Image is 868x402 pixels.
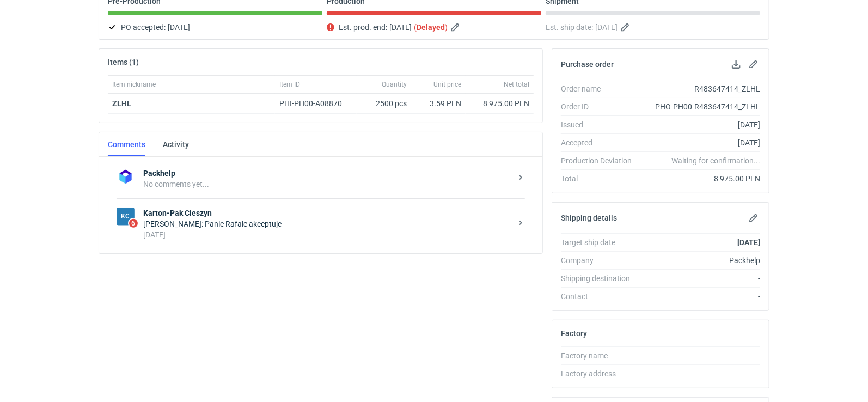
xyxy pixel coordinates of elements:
[382,80,407,89] span: Quantity
[143,168,512,179] strong: Packhelp
[279,98,352,109] div: PHI-PH00-A08870
[640,291,760,302] div: -
[417,23,445,32] strong: Delayed
[143,229,512,240] div: [DATE]
[112,80,156,89] span: Item nickname
[595,21,618,34] span: [DATE]
[640,255,760,266] div: Packhelp
[433,80,461,89] span: Unit price
[143,218,512,229] div: [PERSON_NAME]: Panie Rafale akceptuje
[620,21,633,34] button: Edit estimated shipping date
[108,58,139,66] h2: Items (1)
[470,98,529,109] div: 8 975.00 PLN
[143,179,512,190] div: No comments yet...
[561,83,640,94] div: Order name
[389,21,412,34] span: [DATE]
[445,23,448,32] em: )
[561,329,587,338] h2: Factory
[168,21,190,34] span: [DATE]
[737,238,760,247] strong: [DATE]
[117,208,135,226] div: Karton-Pak Cieszyn
[561,155,640,166] div: Production Deviation
[640,273,760,284] div: -
[561,273,640,284] div: Shipping destination
[640,173,760,184] div: 8 975.00 PLN
[108,132,145,156] a: Comments
[561,60,614,69] h2: Purchase order
[450,21,463,34] button: Edit estimated production end date
[561,237,640,248] div: Target ship date
[415,98,461,109] div: 3.59 PLN
[561,350,640,361] div: Factory name
[561,101,640,112] div: Order ID
[640,101,760,112] div: PHO-PH00-R483647414_ZLHL
[640,368,760,379] div: -
[747,211,760,224] button: Edit shipping details
[561,255,640,266] div: Company
[561,137,640,148] div: Accepted
[108,21,322,34] div: PO accepted:
[279,80,300,89] span: Item ID
[747,58,760,71] button: Edit purchase order
[414,23,417,32] em: (
[546,21,760,34] div: Est. ship date:
[561,214,617,222] h2: Shipping details
[671,155,760,166] em: Waiting for confirmation...
[640,350,760,361] div: -
[327,21,541,34] div: Est. prod. end:
[730,58,743,71] button: Download PO
[561,119,640,130] div: Issued
[640,119,760,130] div: [DATE]
[117,168,135,186] img: Packhelp
[504,80,529,89] span: Net total
[117,208,135,226] figcaption: KC
[561,291,640,302] div: Contact
[112,99,131,108] a: ZLHL
[640,137,760,148] div: [DATE]
[640,83,760,94] div: R483647414_ZLHL
[561,173,640,184] div: Total
[561,368,640,379] div: Factory address
[357,94,411,114] div: 2500 pcs
[129,219,138,228] span: 6
[163,132,189,156] a: Activity
[143,208,512,218] strong: Karton-Pak Cieszyn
